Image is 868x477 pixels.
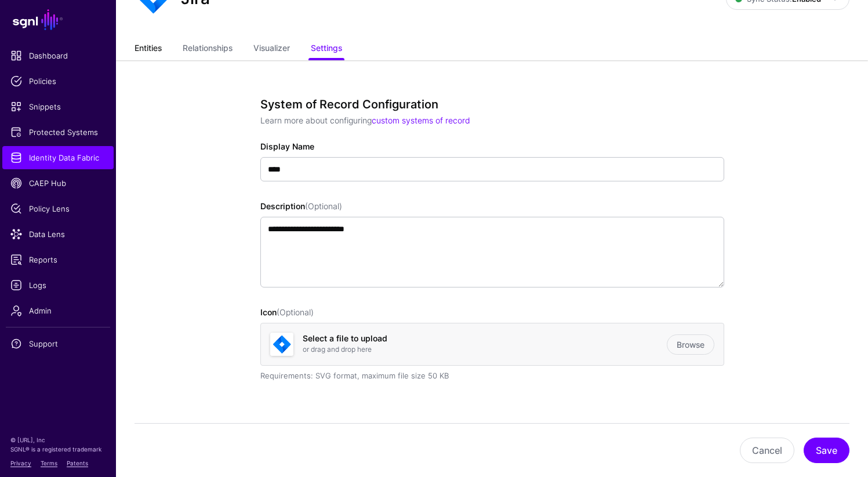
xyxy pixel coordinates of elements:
[303,334,667,344] h4: Select a file to upload
[2,299,114,322] a: Admin
[10,126,106,138] span: Protected Systems
[303,344,667,355] p: or drag and drop here
[2,223,114,246] a: Data Lens
[740,438,794,463] button: Cancel
[277,307,314,317] span: (Optional)
[305,201,342,211] span: (Optional)
[10,305,106,316] span: Admin
[311,38,342,60] a: Settings
[10,50,106,61] span: Dashboard
[10,203,106,214] span: Policy Lens
[41,460,57,467] a: Terms
[7,7,109,32] a: SGNL
[2,70,114,93] a: Policies
[2,121,114,144] a: Protected Systems
[10,228,106,240] span: Data Lens
[260,97,724,111] h3: System of Record Configuration
[253,38,290,60] a: Visualizer
[667,334,714,355] a: Browse
[260,370,724,382] div: Requirements: SVG format, maximum file size 50 KB
[372,115,470,125] a: custom systems of record
[270,333,293,356] img: svg+xml;base64,PHN2ZyB3aWR0aD0iNjQiIGhlaWdodD0iNjQiIHZpZXdCb3g9IjAgMCA2NCA2NCIgZmlsbD0ibm9uZSIgeG...
[67,460,88,467] a: Patents
[135,38,162,60] a: Entities
[10,152,106,163] span: Identity Data Fabric
[183,38,233,60] a: Relationships
[2,197,114,220] a: Policy Lens
[2,95,114,118] a: Snippets
[2,146,114,169] a: Identity Data Fabric
[804,438,849,463] button: Save
[2,44,114,67] a: Dashboard
[10,75,106,87] span: Policies
[2,274,114,297] a: Logs
[10,338,106,349] span: Support
[10,460,31,467] a: Privacy
[10,279,106,291] span: Logs
[10,254,106,265] span: Reports
[10,177,106,189] span: CAEP Hub
[260,114,724,126] p: Learn more about configuring
[260,306,314,318] label: Icon
[10,435,106,445] p: © [URL], Inc
[2,172,114,195] a: CAEP Hub
[260,200,342,212] label: Description
[10,101,106,112] span: Snippets
[2,248,114,271] a: Reports
[10,445,106,454] p: SGNL® is a registered trademark
[260,140,314,152] label: Display Name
